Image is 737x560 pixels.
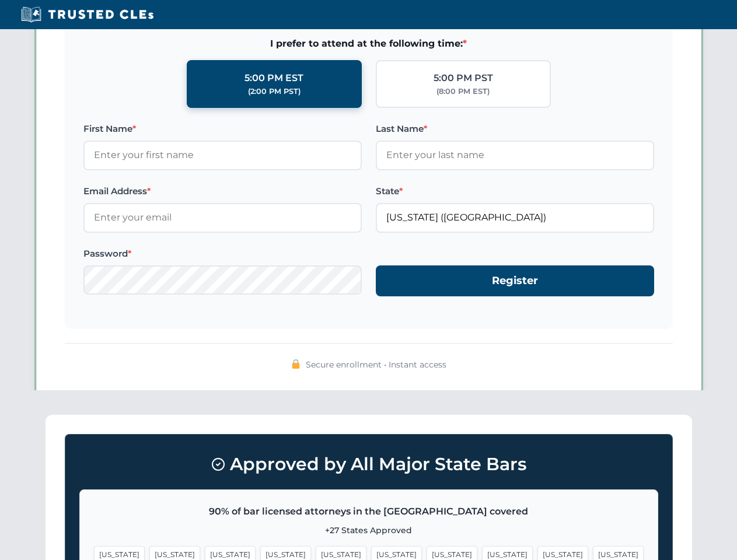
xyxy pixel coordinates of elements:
[83,122,362,136] label: First Name
[376,122,654,136] label: Last Name
[18,6,157,23] img: Trusted CLEs
[83,36,654,51] span: I prefer to attend at the following time:
[83,184,362,198] label: Email Address
[83,141,362,170] input: Enter your first name
[434,71,493,86] div: 5:00 PM PST
[94,524,644,537] p: +27 States Approved
[291,359,301,369] img: 🔒
[83,203,362,232] input: Enter your email
[376,184,654,198] label: State
[436,86,490,97] div: (8:00 PM EST)
[79,449,658,480] h3: Approved by All Major State Bars
[248,86,301,97] div: (2:00 PM PST)
[376,265,654,296] button: Register
[376,141,654,170] input: Enter your last name
[83,247,362,261] label: Password
[244,71,303,86] div: 5:00 PM EST
[306,358,446,371] span: Secure enrollment • Instant access
[94,504,644,519] p: 90% of bar licensed attorneys in the [GEOGRAPHIC_DATA] covered
[376,203,654,232] input: Florida (FL)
